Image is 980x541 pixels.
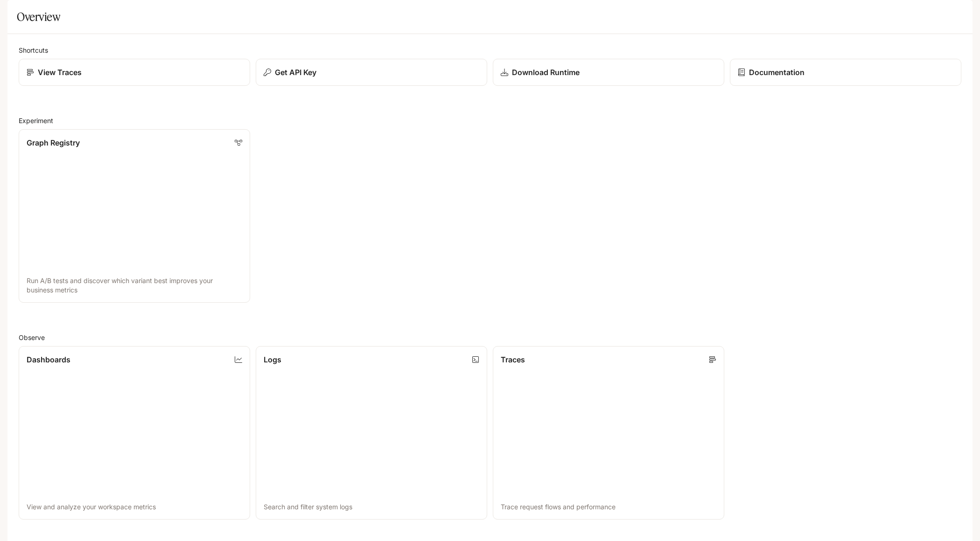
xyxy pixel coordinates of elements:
[493,346,724,520] a: TracesTrace request flows and performance
[501,354,525,365] p: Traces
[27,502,242,512] p: View and analyze your workspace metrics
[493,59,724,86] a: Download Runtime
[512,67,580,78] p: Download Runtime
[19,346,250,520] a: DashboardsView and analyze your workspace metrics
[19,129,250,303] a: Graph RegistryRun A/B tests and discover which variant best improves your business metrics
[27,276,242,295] p: Run A/B tests and discover which variant best improves your business metrics
[19,45,961,55] h2: Shortcuts
[19,116,961,125] h2: Experiment
[19,59,250,86] a: View Traces
[256,346,487,520] a: LogsSearch and filter system logs
[38,67,82,78] p: View Traces
[7,5,24,21] button: open drawer
[749,67,805,78] p: Documentation
[19,333,961,342] h2: Observe
[256,59,487,86] button: Get API Key
[17,7,60,26] h1: Overview
[27,137,80,148] p: Graph Registry
[275,67,316,78] p: Get API Key
[501,502,716,512] p: Trace request flows and performance
[264,354,281,365] p: Logs
[264,502,479,512] p: Search and filter system logs
[27,354,70,365] p: Dashboards
[730,59,961,86] a: Documentation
